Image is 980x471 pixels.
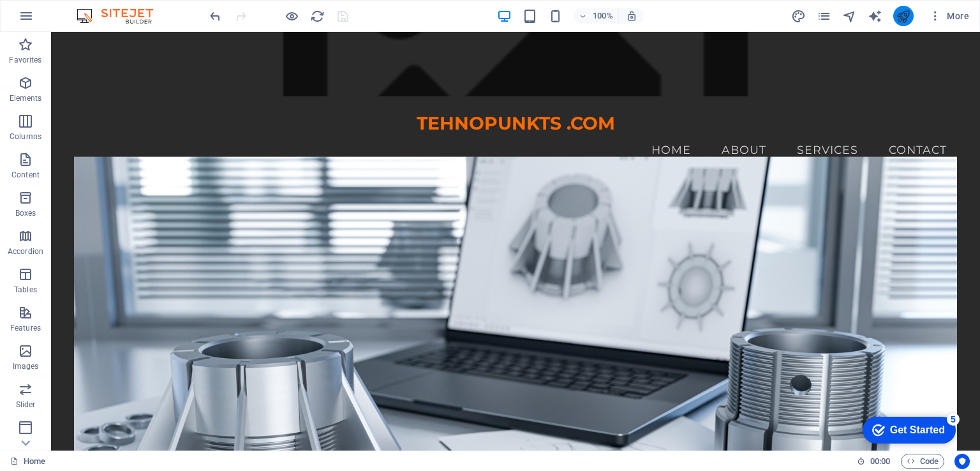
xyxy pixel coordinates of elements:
p: Boxes [15,208,36,218]
p: Slider [16,400,36,410]
p: Favorites [9,55,41,65]
button: publish [893,6,914,26]
img: Editor Logo [73,8,169,24]
button: Code [901,454,944,469]
i: Design (Ctrl+Alt+Y) [791,9,806,24]
p: Columns [10,131,41,142]
button: undo [207,8,223,24]
div: Get Started [38,14,93,26]
h6: 100% [593,8,613,24]
button: 100% [574,8,619,24]
button: navigator [842,8,857,24]
span: More [929,10,969,22]
div: Get Started 5 items remaining, 0% complete [10,6,103,33]
h6: Session time [857,454,891,469]
i: Navigator [842,9,857,24]
button: More [924,6,974,26]
p: Tables [14,285,37,295]
i: On resize automatically adjust zoom level to fit chosen device. [626,10,637,22]
span: Code [907,454,939,469]
i: AI Writer [868,9,882,24]
p: Features [10,323,41,333]
button: Click here to leave preview mode and continue editing [284,8,299,24]
p: Content [11,170,40,180]
a: Click to cancel selection. Double-click to open Pages [10,454,45,469]
button: reload [309,8,325,24]
button: design [791,8,806,24]
p: Images [13,361,39,371]
span: 00 00 [870,454,890,469]
button: pages [817,8,832,24]
p: Elements [10,93,42,103]
button: text_generator [868,8,883,24]
button: Usercentrics [954,454,970,469]
i: Pages (Ctrl+Alt+S) [817,9,831,24]
span: : [879,456,881,466]
p: Accordion [8,246,43,257]
div: 5 [94,3,107,15]
i: Publish [896,9,910,24]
